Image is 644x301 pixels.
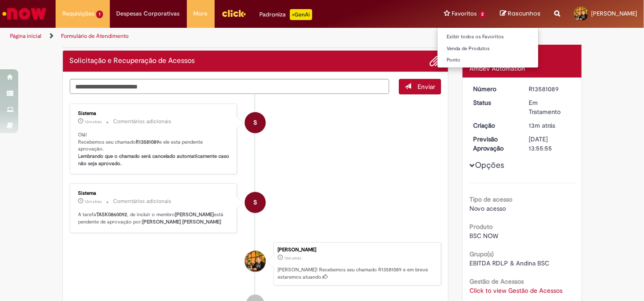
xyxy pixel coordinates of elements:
[469,250,494,258] b: Grupo(s)
[466,98,522,107] dt: Status
[469,64,575,73] div: Ambev Automation
[70,79,390,94] textarea: Digite sua mensagem aqui...
[591,10,637,17] span: [PERSON_NAME]
[78,111,230,116] div: Sistema
[70,57,195,65] h2: Solicitação e Recuperação de Acessos Histórico de tíquete
[466,84,522,93] dt: Número
[529,121,572,130] div: 30/09/2025 11:55:54
[253,192,257,213] span: S
[62,9,94,18] span: Requisições
[479,10,486,18] span: 2
[469,195,512,203] b: Tipo de acesso
[469,286,562,295] a: Click to view Gestão de Acessos
[10,32,41,40] a: Página inicial
[438,32,538,42] a: Exibir todos os Favoritos
[194,9,208,18] span: More
[529,121,556,130] span: 13m atrás
[85,199,102,204] time: 30/09/2025 11:56:03
[466,135,522,153] dt: Previsão Aprovação
[1,5,48,23] img: ServiceNow
[70,242,442,286] li: Henrique Paiato Gonzales
[78,131,230,167] p: Olá! Recebemos seu chamado e ele esta pendente aprovação.
[429,55,441,67] button: Adicionar anexos
[469,259,549,267] span: EBITDA RDLP & Andina BSC
[417,83,435,91] span: Enviar
[117,9,180,18] span: Despesas Corporativas
[469,277,524,285] b: Gestão de Acessos
[466,121,522,130] dt: Criação
[469,223,493,231] b: Produto
[253,112,257,134] span: S
[7,28,422,45] ul: Trilhas de página
[290,9,312,20] p: +GenAi
[78,211,230,225] p: A tarefa , de incluir o membro está pendente de aprovação por:
[508,9,541,18] span: Rascunhos
[113,118,172,125] small: Comentários adicionais
[399,79,441,94] button: Enviar
[452,9,477,18] span: Favoritos
[278,247,436,253] div: [PERSON_NAME]
[469,232,498,240] span: BSC NOW
[245,251,266,272] div: Henrique Paiato Gonzales
[278,266,436,280] p: [PERSON_NAME]! Recebemos seu chamado R13581089 e em breve estaremos atuando.
[437,27,539,68] ul: Favoritos
[136,139,160,145] b: R13581089
[85,199,102,204] span: 13m atrás
[529,84,572,93] div: R13581089
[260,9,312,20] div: Padroniza
[96,10,103,18] span: 1
[500,10,541,18] a: Rascunhos
[78,191,230,196] div: Sistema
[85,119,102,125] span: 13m atrás
[529,98,572,116] div: Em Tratamento
[175,211,214,218] b: [PERSON_NAME]
[113,197,172,205] small: Comentários adicionais
[284,255,301,261] time: 30/09/2025 11:55:54
[529,135,572,153] div: [DATE] 13:55:55
[245,192,266,213] div: System
[61,32,129,40] a: Formulário de Atendimento
[438,55,538,65] a: Ponto
[143,218,222,225] b: [PERSON_NAME] [PERSON_NAME]
[469,204,506,213] span: Novo acesso
[438,44,538,54] a: Venda de Produtos
[78,153,231,167] b: Lembrando que o chamado será cancelado automaticamente caso não seja aprovado.
[529,121,556,130] time: 30/09/2025 11:55:54
[284,255,301,261] span: 13m atrás
[97,211,128,218] b: TASK0860092
[245,112,266,133] div: System
[222,6,246,20] img: click_logo_yellow_360x200.png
